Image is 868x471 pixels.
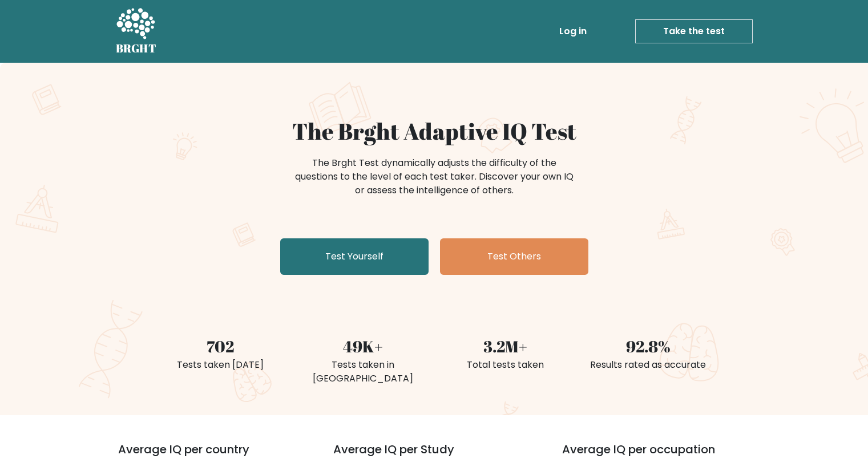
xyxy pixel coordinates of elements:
a: Log in [555,20,591,43]
a: Take the test [635,19,753,43]
a: Test Yourself [280,238,429,275]
h5: BRGHT [116,42,157,55]
div: Results rated as accurate [584,358,713,372]
div: 3.2M+ [441,334,570,358]
div: 702 [156,334,285,358]
div: 92.8% [584,334,713,358]
h3: Average IQ per occupation [562,442,764,470]
h3: Average IQ per country [118,442,292,470]
a: BRGHT [116,5,157,58]
div: The Brght Test dynamically adjusts the difficulty of the questions to the level of each test take... [292,156,577,197]
h1: The Brght Adaptive IQ Test [156,117,713,145]
div: Tests taken [DATE] [156,358,285,372]
a: Test Others [440,238,588,275]
div: Total tests taken [441,358,570,372]
h3: Average IQ per Study [333,442,535,470]
div: 49K+ [298,334,427,358]
div: Tests taken in [GEOGRAPHIC_DATA] [298,358,427,385]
